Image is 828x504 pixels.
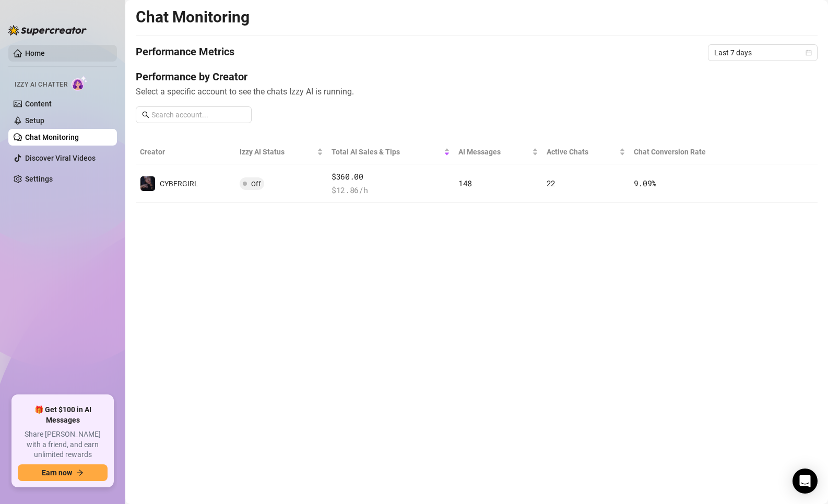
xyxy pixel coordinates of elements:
h2: Chat Monitoring [136,7,250,27]
a: Discover Viral Videos [25,154,96,162]
th: Total AI Sales & Tips [327,140,454,164]
th: AI Messages [454,140,542,164]
div: Open Intercom Messenger [792,469,818,494]
span: 🎁 Get $100 in AI Messages [18,405,108,425]
h4: Performance Metrics [136,44,234,61]
span: Active Chats [547,146,617,158]
span: Izzy AI Status [240,146,315,158]
button: Earn nowarrow-right [18,464,108,481]
input: Search account... [151,109,245,121]
span: CYBERGIRL [160,179,198,188]
h4: Performance by Creator [136,69,818,84]
th: Creator [136,140,235,164]
span: arrow-right [76,469,84,476]
img: logo-BBDzfeDw.svg [8,25,87,35]
span: Off [251,180,261,188]
span: AI Messages [458,146,530,158]
span: $360.00 [332,171,450,183]
span: 148 [458,178,472,188]
th: Chat Conversion Rate [630,140,750,164]
img: CYBERGIRL [140,176,155,191]
span: calendar [806,50,812,56]
span: 22 [547,178,555,188]
th: Izzy AI Status [235,140,327,164]
span: Total AI Sales & Tips [332,146,442,158]
a: Content [25,100,52,108]
span: Share [PERSON_NAME] with a friend, and earn unlimited rewards [18,429,108,460]
a: Chat Monitoring [25,133,79,141]
span: $ 12.86 /h [332,184,450,197]
span: Earn now [42,469,72,477]
span: search [142,111,149,118]
a: Settings [25,175,53,183]
a: Home [25,49,45,57]
span: 9.09 % [634,178,657,188]
span: Select a specific account to see the chats Izzy AI is running. [136,85,818,98]
span: Izzy AI Chatter [15,80,67,90]
a: Setup [25,116,44,125]
th: Active Chats [542,140,630,164]
img: AI Chatter [72,76,88,91]
span: Last 7 days [714,45,811,61]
